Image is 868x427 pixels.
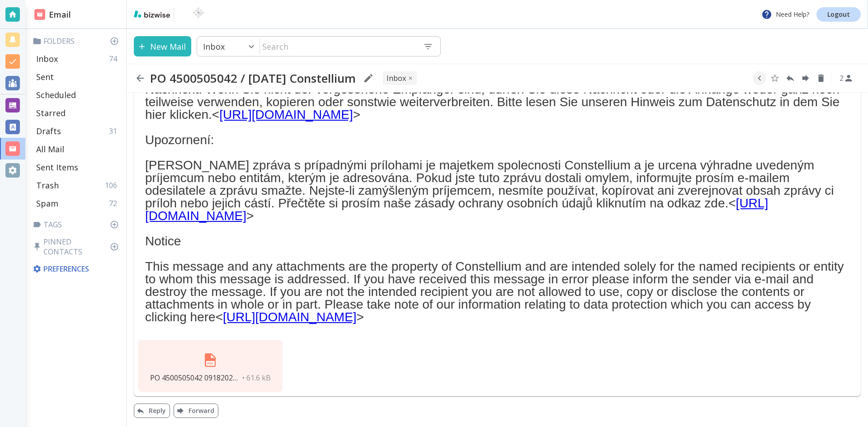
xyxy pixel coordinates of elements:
p: Scheduled [36,89,76,100]
img: BioTech International [178,7,219,22]
p: 72 [109,198,121,208]
button: Forward [174,404,218,418]
div: Trash106 [33,176,123,194]
img: DashboardSidebarEmail.svg [34,9,45,20]
button: Delete [814,71,828,85]
button: Forward [799,71,812,85]
p: Inbox [36,53,58,64]
span: PO 4500505042 09182025 Constellium.pdf [150,373,241,383]
img: bizwise [134,10,170,18]
h2: Email [34,9,71,21]
button: Reply [134,404,170,418]
div: Scheduled [33,86,123,104]
p: Starred [36,108,66,118]
div: Inbox74 [33,50,123,68]
p: Logout [827,11,850,18]
p: Preferences [33,264,121,274]
div: Sent [33,68,123,86]
h2: PO 4500505042 / [DATE] Constellium [150,71,356,85]
div: Sent Items [33,158,123,176]
p: Spam [36,198,58,209]
p: Trash [36,180,59,191]
div: Spam72 [33,194,123,212]
a: Logout [816,7,861,22]
input: Search [260,37,416,56]
p: INBOX [387,73,406,83]
span: • 61.6 kB [242,373,271,383]
p: Drafts [36,126,61,136]
p: 106 [105,180,121,190]
div: Preferences [31,260,123,277]
div: Drafts31 [33,122,123,140]
p: Sent Items [36,162,78,173]
p: 74 [109,54,121,64]
p: All Mail [36,144,64,155]
p: Tags [33,220,123,230]
button: New Mail [134,36,191,56]
button: See Participants [835,67,857,89]
p: Inbox [203,41,225,52]
p: 31 [109,126,121,136]
button: Reply [783,71,797,85]
p: Pinned Contacts [33,237,123,257]
p: Sent [36,71,54,82]
p: Folders [33,36,123,46]
div: All Mail [33,140,123,158]
p: Need Help? [761,9,809,20]
p: 2 [840,73,844,83]
div: Starred [33,104,123,122]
